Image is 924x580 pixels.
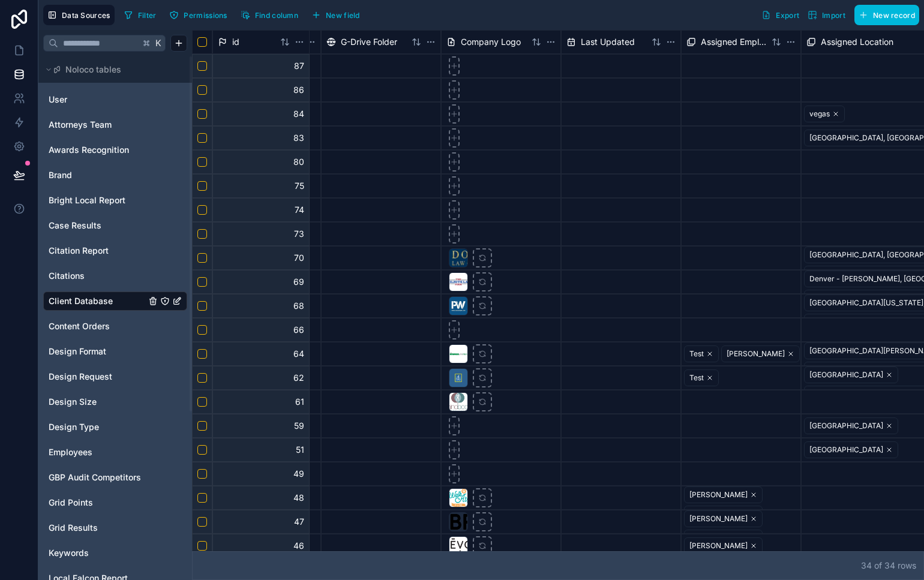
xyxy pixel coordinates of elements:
a: Case Results [49,220,146,232]
div: Last Updated [561,30,681,54]
span: Design Format [49,345,106,357]
div: 47 [212,510,310,534]
button: Select row [197,85,207,95]
div: 62 [212,366,310,390]
span: Design Request [49,371,112,383]
span: Filter [138,11,157,20]
div: [PERSON_NAME] [689,533,748,543]
div: Assigned Employees [681,30,801,54]
div: Case Results [43,216,187,235]
div: 87 [212,54,310,78]
a: Design Format [49,345,146,357]
button: Select row [197,421,207,431]
button: Select row [197,373,207,383]
div: Client Database [43,291,187,311]
div: 69 [212,270,310,294]
span: Export [776,11,799,20]
div: [PERSON_NAME] [689,513,748,524]
span: Permissions [184,11,227,20]
a: Bright Local Report [49,194,146,206]
a: Awards Recognition [49,144,146,156]
div: [PERSON_NAME] [689,509,748,519]
div: 61 [212,390,310,414]
span: Citations [49,270,85,282]
a: Permissions [165,6,236,24]
span: 34 [861,560,872,570]
span: Awards Recognition [49,144,129,156]
span: Noloco tables [65,64,121,76]
span: Citation Report [49,245,109,257]
span: 34 [884,560,895,570]
div: [GEOGRAPHIC_DATA] [809,369,883,380]
div: Citation Report [43,241,187,260]
div: Brand [43,166,187,185]
a: User [49,94,146,106]
div: 68 [212,294,310,318]
a: Content Orders [49,320,146,332]
span: of [874,560,882,570]
div: Grid Results [43,518,187,537]
button: Select row [197,325,207,335]
div: Content Orders [43,317,187,336]
button: Noloco tables [43,61,180,78]
div: GBP Audit Competitors [43,468,187,487]
span: Assigned Employees [701,36,767,48]
span: Design Size [49,396,97,408]
div: 64 [212,342,310,366]
div: 80 [212,150,310,174]
a: New record [850,5,919,25]
button: Select row [197,349,207,359]
div: Test [689,348,704,359]
a: Employees [49,446,146,458]
div: 51 [212,438,310,462]
span: Keywords [49,547,89,559]
button: Select row [197,493,207,503]
span: New record [873,11,915,20]
button: Select row [197,541,207,551]
div: 75 [212,174,310,198]
button: Select all [197,37,207,47]
a: Brand [49,169,146,181]
a: Attorneys Team [49,119,146,131]
button: Export [757,5,803,25]
span: Client Database [49,295,113,307]
button: Select row [197,229,207,239]
button: Data Sources [43,5,115,25]
div: Bright Local Report [43,191,187,210]
div: 49 [212,462,310,486]
div: Select all [192,30,212,54]
a: Grid Points [49,497,146,509]
a: GBP Audit Competitors [49,471,146,483]
div: 73 [212,222,310,246]
span: Bright Local Report [49,194,125,206]
button: Select row [197,205,207,215]
div: Awards Recognition [43,140,187,160]
span: Company Logo [461,36,521,48]
span: Last Updated [581,36,635,48]
span: Grid Points [49,497,93,509]
a: Design Size [49,396,146,408]
div: [PERSON_NAME] [689,489,748,500]
button: Filter [119,6,161,24]
a: Keywords [49,547,146,559]
span: K [154,39,163,47]
div: 86 [212,78,310,102]
button: Select row [197,397,207,407]
div: Design Size [43,392,187,411]
a: Design Type [49,421,146,433]
a: Citation Report [49,245,146,257]
span: Brand [49,169,72,181]
button: Import [803,5,850,25]
div: [US_STATE][GEOGRAPHIC_DATA] [809,389,923,399]
span: row s [898,560,916,570]
div: [GEOGRAPHIC_DATA] [809,420,883,431]
button: Select row [197,469,207,479]
button: Select row [197,109,207,119]
div: Citations [43,266,187,286]
span: Find column [255,11,298,20]
span: Attorneys Team [49,119,112,131]
span: Assigned Location [821,36,893,48]
div: 70 [212,246,310,270]
div: [PERSON_NAME] [689,540,748,551]
span: Design Type [49,421,99,433]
